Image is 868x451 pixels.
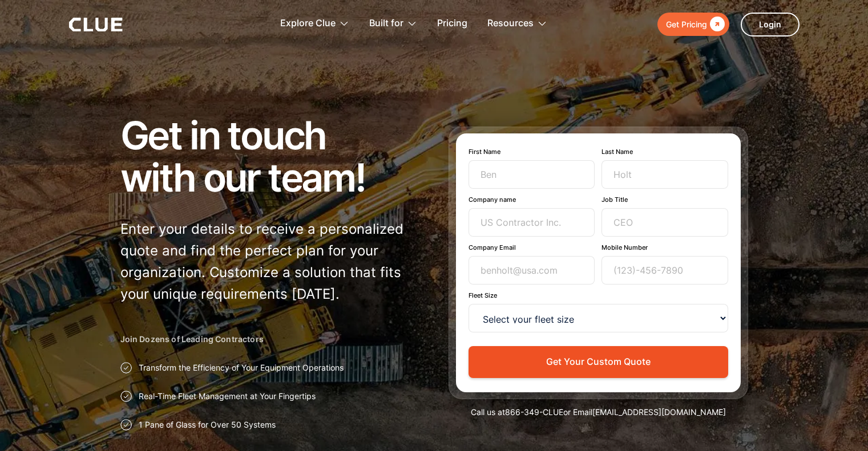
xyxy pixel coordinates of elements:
[120,114,420,198] h1: Get in touch with our team!
[469,346,728,377] button: Get Your Custom Quote
[601,196,728,204] label: Job Title
[437,6,467,42] a: Pricing
[707,17,725,31] div: 
[666,17,707,31] div: Get Pricing
[601,160,728,189] input: Holt
[601,243,728,251] label: Mobile Number
[139,362,344,373] p: Transform the Efficiency of Your Equipment Operations
[369,6,403,42] div: Built for
[601,208,728,237] input: CEO
[120,362,132,373] img: Approval checkmark icon
[505,407,563,417] a: 866-349-CLUE
[120,391,132,402] img: Approval checkmark icon
[601,256,728,285] input: (123)-456-7890
[469,160,595,189] input: Ben
[469,291,728,299] label: Fleet Size
[280,6,349,42] div: Explore Clue
[469,208,595,237] input: US Contractor Inc.
[469,256,595,285] input: benholt@usa.com
[469,243,595,251] label: Company Email
[120,419,132,430] img: Approval checkmark icon
[657,13,729,36] a: Get Pricing
[592,407,726,417] a: [EMAIL_ADDRESS][DOMAIN_NAME]
[741,13,800,36] a: Login
[139,391,316,402] p: Real-Time Fleet Management at Your Fingertips
[469,196,595,204] label: Company name
[280,6,336,42] div: Explore Clue
[120,218,420,305] p: Enter your details to receive a personalized quote and find the perfect plan for your organizatio...
[139,419,276,430] p: 1 Pane of Glass for Over 50 Systems
[601,148,728,156] label: Last Name
[487,6,547,42] div: Resources
[120,334,420,345] h2: Join Dozens of Leading Contractors
[487,6,534,42] div: Resources
[469,148,595,156] label: First Name
[449,407,748,418] div: Call us at or Email
[369,6,417,42] div: Built for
